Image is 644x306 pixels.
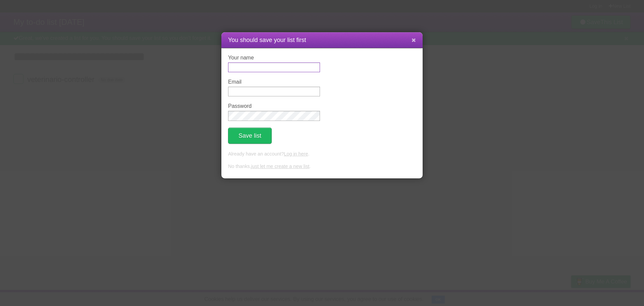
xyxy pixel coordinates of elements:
h1: You should save your list first [228,36,416,45]
label: Email [228,79,320,85]
p: Already have an account? . [228,150,416,158]
p: No thanks, . [228,163,416,170]
label: Password [228,103,320,109]
a: just let me create a new list [251,164,310,169]
label: Your name [228,55,320,61]
a: Log in here [284,151,308,157]
button: Save list [228,128,272,144]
